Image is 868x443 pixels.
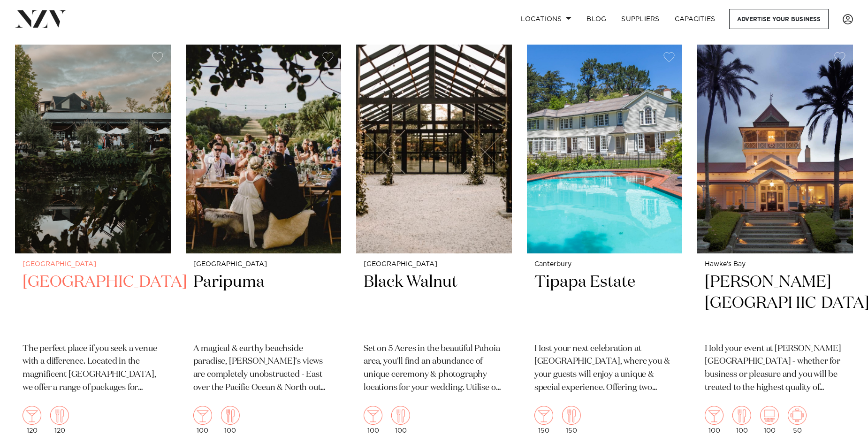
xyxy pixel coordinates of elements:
img: dining.png [562,406,581,425]
div: 150 [534,406,553,434]
div: 50 [788,406,807,434]
a: Canterbury Tipapa Estate Host your next celebration at [GEOGRAPHIC_DATA], where you & your guests... [527,45,683,442]
p: Set on 5 Acres in the beautiful Pahoia area, you'll find an abundance of unique ceremony & photog... [364,343,504,395]
a: Locations [513,9,579,29]
small: [GEOGRAPHIC_DATA] [364,261,504,268]
small: Hawke's Bay [705,261,845,268]
p: Hold your event at [PERSON_NAME][GEOGRAPHIC_DATA] - whether for business or pleasure and you will... [705,343,845,395]
img: dining.png [732,406,751,425]
img: meeting.png [788,406,807,425]
h2: Paripuma [193,272,334,335]
div: 100 [732,406,751,434]
div: 100 [193,406,212,434]
div: 150 [562,406,581,434]
a: Advertise your business [729,9,829,29]
div: 100 [391,406,410,434]
a: [GEOGRAPHIC_DATA] Paripuma A magical & earthy beachside paradise, [PERSON_NAME]'s views are compl... [186,45,342,442]
img: dining.png [221,406,240,425]
h2: [GEOGRAPHIC_DATA] [23,272,163,335]
p: Host your next celebration at [GEOGRAPHIC_DATA], where you & your guests will enjoy a unique & sp... [534,343,675,395]
img: cocktail.png [364,406,382,425]
img: nzv-logo.png [15,10,66,27]
img: theatre.png [760,406,779,425]
div: 100 [364,406,382,434]
div: 120 [23,406,41,434]
img: cocktail.png [193,406,212,425]
a: BLOG [579,9,614,29]
div: 100 [705,406,723,434]
a: Capacities [667,9,723,29]
a: Hawke's Bay [PERSON_NAME][GEOGRAPHIC_DATA] Hold your event at [PERSON_NAME][GEOGRAPHIC_DATA] - wh... [697,45,853,442]
a: [GEOGRAPHIC_DATA] Black Walnut Set on 5 Acres in the beautiful Pahoia area, you'll find an abunda... [356,45,512,442]
img: cocktail.png [23,406,41,425]
p: The perfect place if you seek a venue with a difference. Located in the magnificent [GEOGRAPHIC_D... [23,343,163,395]
img: dining.png [50,406,69,425]
small: Canterbury [534,261,675,268]
h2: [PERSON_NAME][GEOGRAPHIC_DATA] [705,272,845,335]
h2: Tipapa Estate [534,272,675,335]
small: [GEOGRAPHIC_DATA] [193,261,334,268]
div: 100 [221,406,240,434]
img: cocktail.png [534,406,553,425]
img: cocktail.png [705,406,723,425]
div: 120 [50,406,69,434]
img: dining.png [391,406,410,425]
p: A magical & earthy beachside paradise, [PERSON_NAME]'s views are completely unobstructed - East o... [193,343,334,395]
small: [GEOGRAPHIC_DATA] [23,261,163,268]
a: SUPPLIERS [614,9,667,29]
div: 100 [760,406,779,434]
a: [GEOGRAPHIC_DATA] [GEOGRAPHIC_DATA] The perfect place if you seek a venue with a difference. Loca... [15,45,171,442]
h2: Black Walnut [364,272,504,335]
